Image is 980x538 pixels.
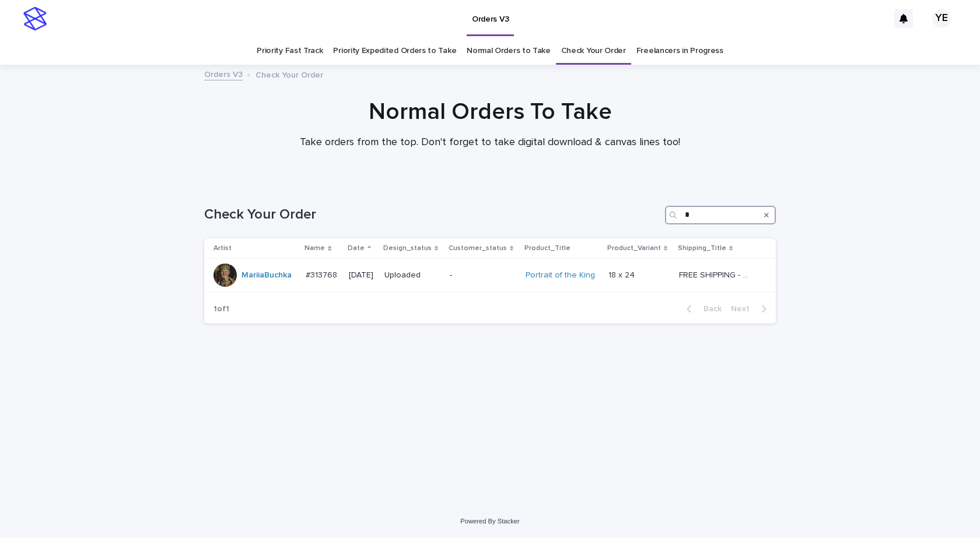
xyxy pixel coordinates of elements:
a: MariiaBuchka [242,270,292,280]
p: Shipping_Title [678,242,726,255]
p: Artist [213,242,232,255]
p: 18 x 24 [608,268,637,280]
p: Uploaded [384,270,440,280]
tr: MariiaBuchka #313768#313768 [DATE]Uploaded-Portrait of the King 18 x 2418 x 24 FREE SHIPPING - pr... [204,259,776,292]
p: 1 of 1 [204,295,239,323]
p: Take orders from the top. Don't forget to take digital download & canvas lines too! [257,136,723,149]
h1: Normal Orders To Take [204,98,776,126]
a: Powered By Stacker [460,518,519,525]
h1: Check Your Order [204,206,660,223]
a: Orders V3 [204,67,243,80]
span: Next [731,305,757,313]
p: #313768 [306,268,339,280]
p: Check Your Order [256,68,323,80]
img: stacker-logo-s-only.png [23,7,47,30]
p: Design_status [383,242,432,255]
p: Customer_status [449,242,507,255]
p: FREE SHIPPING - preview in 1-2 business days, after your approval delivery will take 5-10 b.d. [679,268,754,280]
p: [DATE] [349,270,375,280]
a: Normal Orders to Take [467,37,551,65]
input: Search [665,206,776,224]
p: Name [304,242,325,255]
a: Portrait of the King [526,270,595,280]
a: Freelancers in Progress [636,37,723,65]
button: Next [726,304,776,314]
span: Back [696,305,722,313]
a: Priority Fast Track [257,37,323,65]
a: Check Your Order [561,37,626,65]
button: Back [677,304,726,314]
p: Product_Title [524,242,570,255]
p: - [450,270,516,280]
a: Priority Expedited Orders to Take [333,37,456,65]
p: Date [348,242,365,255]
div: YE [932,9,951,28]
p: Product_Variant [607,242,661,255]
